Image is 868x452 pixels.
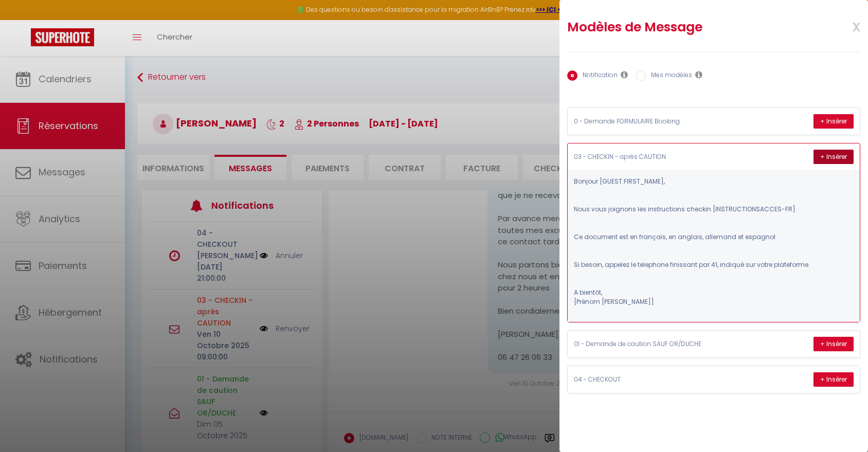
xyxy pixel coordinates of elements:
[574,232,810,242] p: Ce document est en français, en anglais, allemand et espagnol.
[574,117,728,126] p: 0 - Demande FORMULAIRE Booking
[813,372,854,387] button: + Insérer
[567,19,807,35] h2: Modèles de Message
[577,70,618,82] label: Notification
[813,150,854,164] button: + Insérer
[574,339,728,349] p: 01 - Demande de caution SAUF OR/DUCHE
[646,70,692,82] label: Mes modèles
[574,260,810,269] p: Si besoin, appelez le telephone finissant par 41, indiqué sur votre plateforme.
[813,337,854,351] button: + Insérer
[574,375,728,385] p: 04 - CHECKOUT
[574,288,810,306] p: A bientôt, [Prénom [PERSON_NAME]]​
[574,306,810,316] p: ​
[574,205,810,214] p: Nous vous joignons les instructions checkin​ [INSTRUCTIONSACCES-FR].
[574,177,810,186] p: Bonjour [GUEST:FIRST_NAME],​
[813,114,854,129] button: + Insérer
[621,70,628,79] i: Les notifications sont visibles par toi et ton équipe
[695,70,702,79] i: Les modèles généraux sont visibles par vous et votre équipe
[574,152,728,162] p: 03 - CHECKIN - après CAUTION
[828,14,860,38] span: x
